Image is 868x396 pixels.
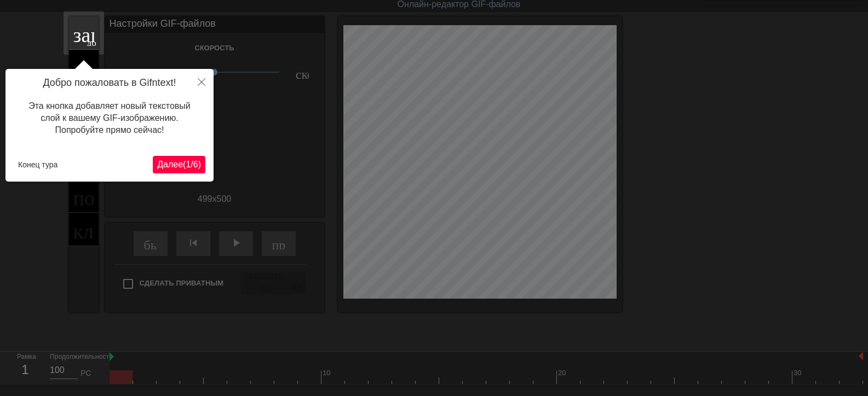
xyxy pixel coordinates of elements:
font: Добро пожаловать в Gifntext! [43,77,176,88]
font: Эта кнопка добавляет новый текстовый слой к вашему GIF-изображению. Попробуйте прямо сейчас! [28,101,191,135]
button: Следующий [153,156,205,173]
font: 6 [193,160,198,169]
h4: Добро пожаловать в Gifntext! [14,77,205,89]
font: Далее [157,160,183,169]
button: Конец тура [14,156,62,173]
font: / [191,160,193,169]
font: ( [183,160,186,169]
button: Закрывать [189,69,214,94]
font: 1 [186,160,191,169]
font: ) [198,160,201,169]
font: Конец тура [18,160,58,169]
